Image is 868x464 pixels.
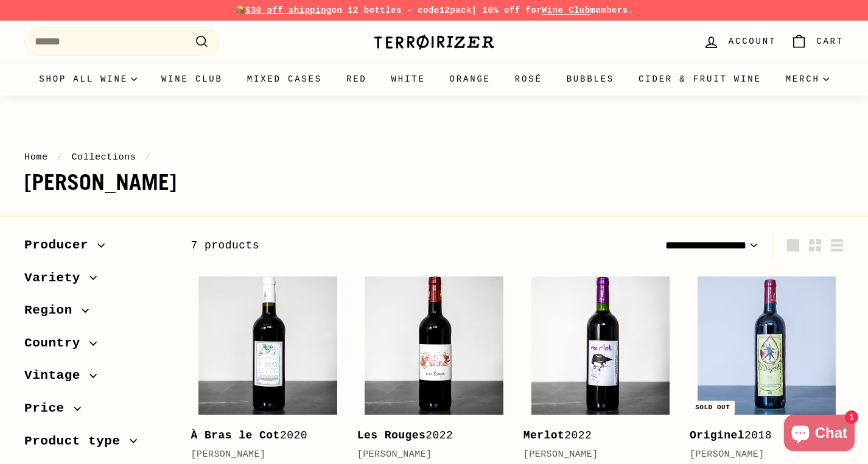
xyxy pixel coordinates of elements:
[142,152,154,163] span: /
[780,415,858,454] inbox-online-store-chat: Shopify online store chat
[235,63,334,96] a: Mixed Cases
[503,63,555,96] a: Rosé
[27,63,149,96] summary: Shop all wine
[24,268,89,289] span: Variety
[245,5,332,15] span: $30 off shipping
[24,300,82,321] span: Region
[24,365,89,386] span: Vintage
[690,401,735,415] div: Sold out
[816,35,844,48] span: Cart
[24,398,74,419] span: Price
[24,330,172,363] button: Country
[24,170,844,195] h1: [PERSON_NAME]
[729,35,776,48] span: Account
[690,427,831,445] div: 2018
[334,63,379,96] a: Red
[439,5,472,15] strong: 12pack
[523,427,665,445] div: 2022
[24,431,130,452] span: Product type
[191,429,280,441] b: À Bras le Cot
[71,152,136,163] a: Collections
[690,448,831,462] div: [PERSON_NAME]
[24,297,172,330] button: Region
[24,362,172,395] button: Vintage
[191,237,517,255] div: 7 products
[379,63,438,96] a: White
[438,63,503,96] a: Orange
[24,333,89,354] span: Country
[191,427,333,445] div: 2020
[774,63,841,96] summary: Merch
[24,152,48,163] a: Home
[24,428,172,461] button: Product type
[24,4,844,17] p: 📦 on 12 bottles - code | 10% off for members.
[24,265,172,298] button: Variety
[24,395,172,428] button: Price
[523,448,665,462] div: [PERSON_NAME]
[542,5,590,15] a: Wine Club
[149,63,235,96] a: Wine Club
[24,150,844,164] nav: breadcrumbs
[24,232,172,265] button: Producer
[357,427,499,445] div: 2022
[523,429,565,441] b: Merlot
[357,429,426,441] b: Les Rouges
[555,63,626,96] a: Bubbles
[191,448,333,462] div: [PERSON_NAME]
[783,24,851,60] a: Cart
[24,235,97,256] span: Producer
[54,152,66,163] span: /
[357,448,499,462] div: [PERSON_NAME]
[696,24,783,60] a: Account
[626,63,774,96] a: Cider & Fruit Wine
[690,429,744,441] b: Originel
